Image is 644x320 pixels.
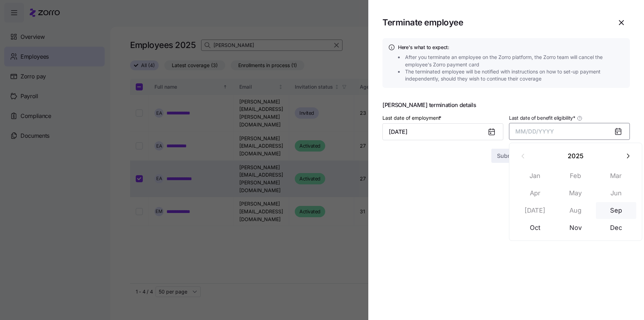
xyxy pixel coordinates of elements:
[509,114,575,122] span: Last date of benefit eligibility *
[515,219,555,236] button: Oct
[497,152,516,160] span: Submit
[382,114,443,122] label: Last date of employment
[556,202,596,219] button: Aug
[515,202,555,219] button: [DATE]
[405,54,626,68] span: After you terminate an employee on the Zorro platform, the Zorro team will cancel the employee's ...
[509,123,630,140] button: MM/DD/YYYY
[596,185,636,202] button: Jun
[556,167,596,184] button: Feb
[382,102,630,108] span: [PERSON_NAME] termination details
[596,167,636,184] button: Mar
[596,219,636,236] button: Dec
[515,167,555,184] button: Jan
[515,185,555,202] button: Apr
[556,219,596,236] button: Nov
[398,44,624,51] h4: Here's what to expect:
[405,68,626,83] span: The terminated employee will be notified with instructions on how to set-up payment independently...
[556,185,596,202] button: May
[491,149,521,163] button: Submit
[596,202,636,219] button: Sep
[382,17,607,28] h1: Terminate employee
[532,147,620,164] button: 2025
[515,128,554,135] span: MM/DD/YYYY
[382,123,503,140] input: MM/DD/YYYY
